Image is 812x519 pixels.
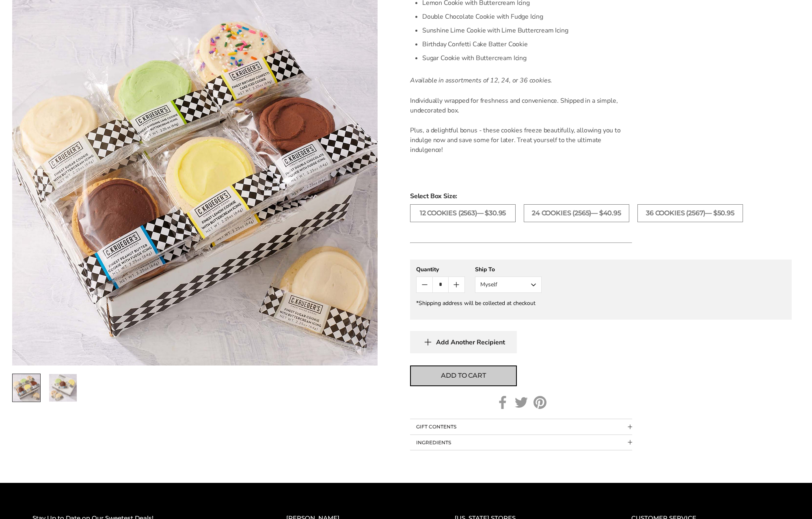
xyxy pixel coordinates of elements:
[12,374,41,402] a: 1 / 2
[515,396,528,409] a: Twitter
[475,266,542,273] div: Ship To
[410,191,792,201] span: Select Box Size:
[410,419,632,435] button: Collapsible block button
[13,374,40,402] img: Just The Cookies - Signature Iced Cookie Assortment
[417,277,432,292] button: Count minus
[49,374,77,402] a: 2 / 2
[496,396,509,409] a: Facebook
[637,204,743,222] label: 36 COOKIES (2567)— $50.95
[449,277,464,292] button: Count plus
[422,10,632,24] li: Double Chocolate Cookie with Fudge Icing
[422,24,632,37] li: Sunshine Lime Cookie with Lime Buttercream Icing
[410,435,632,450] button: Collapsible block button
[436,338,505,346] span: Add Another Recipient
[441,371,486,381] span: Add to cart
[410,365,517,386] button: Add to cart
[410,125,632,155] p: Plus, a delightful bonus - these cookies freeze beautifully, allowing you to indulge now and save...
[422,37,632,51] li: Birthday Confetti Cake Batter Cookie
[432,277,448,292] input: Quantity
[475,277,542,293] button: Myself
[410,76,552,85] em: Available in assortments of 12, 24, or 36 cookies.
[410,331,517,353] button: Add Another Recipient
[422,51,632,65] li: Sugar Cookie with Buttercream Icing
[416,299,786,307] div: *Shipping address will be collected at checkout
[533,396,546,409] a: Pinterest
[49,374,77,402] img: Just The Cookies - Signature Iced Cookie Assortment
[410,96,632,115] p: Individually wrapped for freshness and convenience. Shipped in a simple, undecorated box.
[416,266,465,273] div: Quantity
[410,259,792,320] gfm-form: New recipient
[410,204,516,222] label: 12 COOKIES (2563)— $30.95
[524,204,629,222] label: 24 COOKIES (2565)— $40.95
